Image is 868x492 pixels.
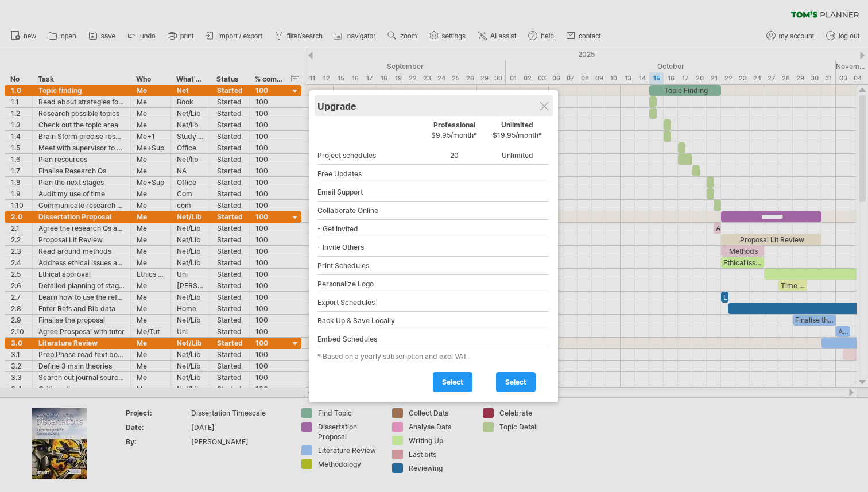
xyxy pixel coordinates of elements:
[505,378,526,386] span: select
[317,257,423,275] div: Print Schedules
[493,131,542,140] span: $19,95/month*
[431,131,477,140] span: $9,95/month*
[433,372,472,392] a: select
[442,378,463,386] span: select
[317,238,423,257] div: - Invite Others
[317,202,423,220] div: Collaborate Online
[423,146,486,165] div: 20
[486,121,549,145] div: Unlimited
[317,275,423,293] div: Personalize Logo
[423,121,486,145] div: Professional
[317,146,423,165] div: Project schedules
[317,183,423,202] div: Email Support
[317,330,423,348] div: Embed Schedules
[317,95,550,116] div: Upgrade
[496,372,536,392] a: select
[317,165,423,183] div: Free Updates
[317,293,423,312] div: Export Schedules
[317,312,423,330] div: Back Up & Save Locally
[486,146,549,165] div: Unlimited
[317,352,550,361] div: * Based on a yearly subscription and excl VAT.
[317,220,423,238] div: - Get Invited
